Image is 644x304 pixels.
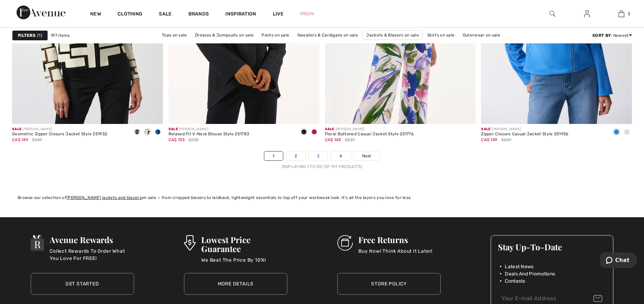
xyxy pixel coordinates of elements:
span: 1 [37,32,42,39]
a: Sale [159,11,172,18]
div: Relaxed Fit V-Neck Blouse Style 251783 [168,132,249,137]
strong: Filters [18,32,35,39]
a: 2 [604,10,638,18]
a: Tops on sale [159,31,191,40]
span: CA$ 143 [325,137,341,142]
a: Jackets & Blazers on sale [362,30,423,40]
div: Moonstone/black [132,127,142,138]
div: Moonstone [622,127,632,138]
p: We Beat The Price By 10%! [201,256,287,270]
a: 2 [286,151,305,160]
p: Buy Now! Think About It Later! [358,248,432,261]
span: $249 [501,137,511,143]
img: 1ère Avenue [17,6,65,19]
a: 3 [309,151,328,160]
div: Geometric Zipper Closure Jacket Style 251932 [12,132,107,137]
div: Coastal blue [611,127,622,138]
a: Clothing [117,11,142,18]
span: Inspiration [225,11,256,18]
div: [PERSON_NAME] [481,127,568,132]
div: Floral Buttoned Casual Jacket Style 251776 [325,132,414,137]
h3: Lowest Price Guarantee [201,235,287,253]
span: Sale [168,127,178,131]
a: New [90,11,101,18]
div: Vanilla/Black [142,127,153,138]
h3: Free Returns [358,235,432,244]
span: CA$ 135 [168,137,185,142]
a: Next [354,151,380,160]
p: Collect Rewards To Order What You Love For FREE! [50,248,134,261]
a: 1 [264,151,283,160]
div: : Newest [592,32,632,39]
img: Avenue Rewards [31,235,44,251]
a: Sweaters & Cardigans on sale [294,31,361,40]
span: Next [362,153,371,159]
a: More Details [184,273,287,295]
div: Midnight Blue [299,127,309,138]
div: [PERSON_NAME] [12,127,107,132]
a: [PERSON_NAME] jackets and blazers [67,195,142,200]
strong: Sort By [592,33,611,38]
a: Pants on sale [258,31,293,40]
span: Latest News [505,263,533,270]
nav: Page navigation [12,151,632,170]
span: Sale [481,127,490,131]
h3: Avenue Rewards [50,235,134,244]
span: CA$ 149 [12,137,28,142]
div: [PERSON_NAME] [168,127,249,132]
img: My Info [584,10,590,18]
div: Geranium [309,127,319,138]
a: Prom [300,10,314,18]
span: Contests [505,277,525,285]
span: 197 items [51,32,70,39]
a: Skirts on sale [424,31,458,40]
img: My Bag [619,10,624,18]
span: 2 [628,11,630,17]
div: Zipper Closure Casual Jacket Style 251936 [481,132,568,137]
div: Coastal blue/black [153,127,163,138]
a: Get Started [31,273,134,295]
span: $239 [345,137,355,143]
a: Brands [188,11,209,18]
div: [PERSON_NAME] [325,127,414,132]
a: Sign In [579,10,595,18]
a: 4 [331,151,350,160]
div: Displaying 1 to 50 (of 197 products) [12,164,632,170]
div: Browse our selection of on sale — from cropped blazers to laidback, lightweight essentials to top... [18,195,626,201]
img: search the website [550,10,555,18]
a: Live [273,10,284,18]
a: Outerwear on sale [459,31,504,40]
span: Sale [325,127,334,131]
img: Lowest Price Guarantee [184,235,196,251]
span: Sale [12,127,21,131]
span: $249 [32,137,42,143]
a: Store Policy [337,273,441,295]
span: Deals And Promotions [505,270,555,277]
span: $225 [188,137,198,143]
iframe: Opens a widget where you can chat to one of our agents [600,252,637,270]
h3: Stay Up-To-Date [498,242,606,251]
span: CA$ 149 [481,137,497,142]
a: Dresses & Jumpsuits on sale [192,31,257,40]
img: Free Returns [337,235,353,251]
